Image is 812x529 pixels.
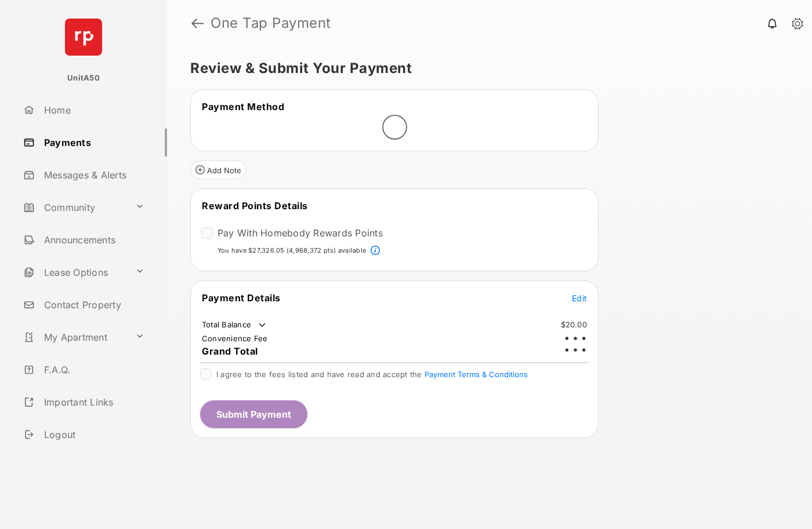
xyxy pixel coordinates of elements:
[202,200,308,211] span: Reward Points Details
[202,292,281,304] span: Payment Details
[200,400,307,428] button: Submit Payment
[19,258,130,286] a: Lease Options
[65,19,102,56] img: svg+xml;base64,PHN2ZyB4bWxucz0iaHR0cDovL3d3dy53My5vcmcvMjAwMC9zdmciIHdpZHRoPSI2NCIgaGVpZ2h0PSI2NC...
[190,61,780,75] h5: Review & Submit Your Payment
[19,323,130,351] a: My Apartment
[67,72,100,84] p: UnitA50
[19,356,167,384] a: F.A.Q.
[19,291,167,319] a: Contact Property
[19,96,167,124] a: Home
[19,388,149,416] a: Important Links
[216,370,528,379] span: I agree to the fees listed and have read and accept the
[217,246,366,256] p: You have $27,326.05 (4,968,372 pts) available
[19,161,167,189] a: Messages & Alerts
[211,16,331,30] strong: One Tap Payment
[19,129,167,156] a: Payments
[560,319,588,330] td: $20.00
[202,101,284,112] span: Payment Method
[217,227,383,239] label: Pay With Homebody Rewards Points
[19,421,167,448] a: Logout
[19,226,167,254] a: Announcements
[425,370,528,379] button: I agree to the fees listed and have read and accept the
[572,292,587,304] button: Edit
[572,293,587,303] span: Edit
[19,194,130,221] a: Community
[201,333,269,344] td: Convenience Fee
[202,345,258,357] span: Grand Total
[190,160,246,179] button: Add Note
[201,319,268,331] td: Total Balance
